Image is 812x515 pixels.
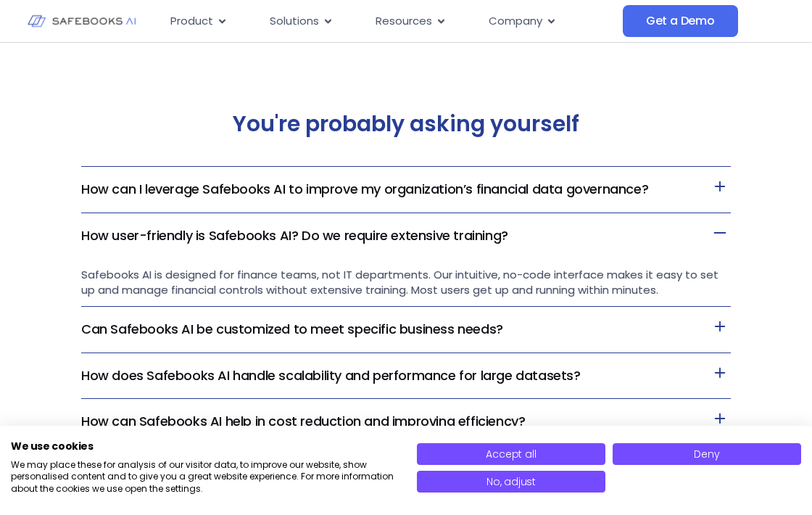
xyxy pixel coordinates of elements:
[81,399,731,445] h3: How can Safebooks AI help in cost reduction and improving efficiency?
[486,474,536,489] span: No, adjust
[170,13,213,30] span: Product
[81,366,581,384] a: How does Safebooks AI handle scalability and performance for large datasets?
[486,447,536,461] span: Accept all
[81,213,731,258] h3: How user-friendly is Safebooks AI? Do we require extensive training?
[81,307,731,353] h3: Can Safebooks AI be customized to meet specific business needs?
[270,13,319,30] span: Solutions
[81,167,731,213] h3: How can I leverage Safebooks AI to improve my organization’s financial data governance?
[159,7,623,36] nav: Menu
[159,7,623,36] div: Menu Toggle
[81,267,718,297] span: Safebooks AI is designed for finance teams, not IT departments. Our intuitive, no-code interface ...
[11,459,395,495] p: We may place these for analysis of our visitor data, to improve our website, show personalised co...
[613,443,801,465] button: Deny all cookies
[417,443,605,465] button: Accept all cookies
[81,258,731,307] div: How user-friendly is Safebooks AI? Do we require extensive training?
[81,320,503,338] a: Can Safebooks AI be customized to meet specific business needs?
[646,14,715,28] span: Get a Demo
[417,471,605,493] button: Adjust cookie preferences
[11,440,395,453] h2: We use cookies
[81,111,731,137] h2: You're probably asking yourself
[489,13,542,30] span: Company
[81,180,648,198] a: How can I leverage Safebooks AI to improve my organization’s financial data governance?
[694,447,719,461] span: Deny
[81,226,508,244] a: How user-friendly is Safebooks AI? Do we require extensive training?
[623,5,738,37] a: Get a Demo
[376,13,432,30] span: Resources
[81,353,731,399] h3: How does Safebooks AI handle scalability and performance for large datasets?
